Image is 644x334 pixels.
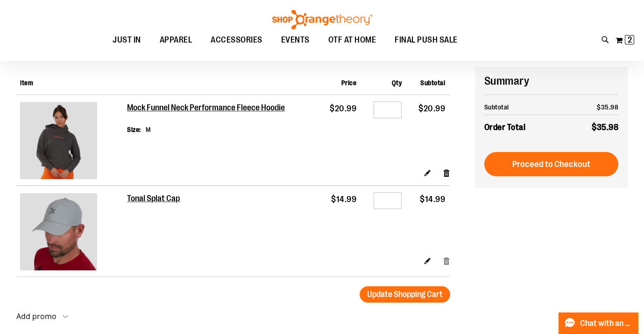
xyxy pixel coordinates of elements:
[127,125,141,134] dt: Size
[484,73,618,89] h2: Summary
[484,100,568,115] th: Subtotal
[367,290,443,299] span: Update Shopping Cart
[211,29,262,51] span: ACCESSORIES
[443,256,451,266] a: Remove item
[443,167,451,177] a: Remove item
[103,29,150,51] a: JUST IN
[597,103,618,111] span: $35.98
[580,319,633,328] span: Chat with an Expert
[484,152,618,176] button: Proceed to Checkout
[392,79,402,87] span: Qty
[420,195,445,204] span: $14.99
[20,193,123,273] a: Tonal Splat Cap
[319,29,386,51] a: OTF AT HOME
[420,79,445,87] span: Subtotal
[150,29,202,51] a: APPAREL
[628,35,632,44] span: 2
[20,193,97,270] img: Tonal Splat Cap
[512,159,590,169] span: Proceed to Checkout
[328,29,376,51] span: OTF AT HOME
[592,123,618,132] span: $35.98
[385,29,467,51] a: FINAL PUSH SALE
[330,104,356,113] span: $20.99
[484,120,526,134] strong: Order Total
[559,312,639,334] button: Chat with an Expert
[127,194,180,204] a: Tonal Splat Cap
[272,29,319,51] a: EVENTS
[395,29,458,51] span: FINAL PUSH SALE
[20,102,123,182] a: Mock Funnel Neck Performance Fleece Hoodie
[360,286,450,303] button: Update Shopping Cart
[281,29,310,51] span: EVENTS
[341,79,357,87] span: Price
[331,195,356,204] span: $14.99
[16,312,68,326] button: Add promo
[113,29,141,51] span: JUST IN
[16,311,57,321] strong: Add promo
[201,29,272,51] a: ACCESSORIES
[160,29,192,51] span: APPAREL
[271,10,374,29] img: Shop Orangetheory
[20,102,97,179] img: Mock Funnel Neck Performance Fleece Hoodie
[146,125,151,134] dd: M
[20,79,33,87] span: Item
[418,104,445,113] span: $20.99
[127,103,286,113] a: Mock Funnel Neck Performance Fleece Hoodie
